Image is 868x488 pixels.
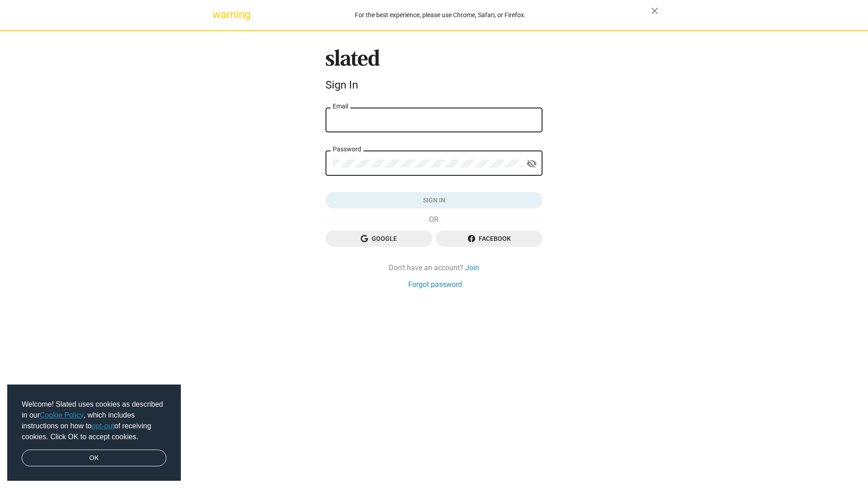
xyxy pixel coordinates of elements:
button: Google [325,230,432,247]
div: cookieconsent [7,385,181,481]
mat-icon: warning [212,9,223,20]
span: Google [333,230,425,247]
mat-icon: visibility_off [526,157,537,171]
a: Join [465,263,479,272]
a: opt-out [92,422,114,430]
mat-icon: close [649,5,660,16]
div: For the best experience, please use Chrome, Safari, or Firefox. [230,9,651,21]
span: Welcome! Slated uses cookies as described in our , which includes instructions on how to of recei... [22,399,166,442]
button: Facebook [436,230,542,247]
a: dismiss cookie message [22,450,166,467]
sl-branding: Sign In [325,49,542,95]
div: Sign In [325,79,542,91]
a: Cookie Policy [40,411,84,419]
div: Don't have an account? [325,263,542,272]
a: Forgot password [408,280,462,289]
button: Show password [523,155,541,173]
span: Facebook [443,230,535,247]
